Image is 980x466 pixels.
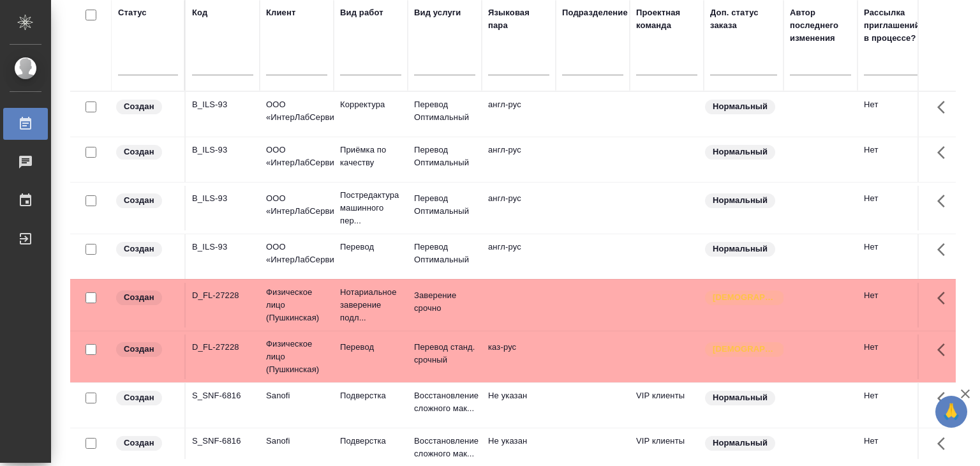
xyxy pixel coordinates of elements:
[713,391,768,404] p: Нормальный
[713,194,768,207] p: Нормальный
[713,243,768,255] p: Нормальный
[266,144,327,169] p: ООО «ИнтерЛабСервис»
[115,435,178,452] div: Заказ еще не согласован с клиентом, искать исполнителей рано
[482,137,556,182] td: англ-рус
[482,92,556,137] td: англ-рус
[266,241,327,266] p: ООО «ИнтерЛабСервис»
[857,383,932,428] td: Нет
[713,343,776,356] p: [DEMOGRAPHIC_DATA]
[192,341,253,354] div: D_FL-27228
[192,435,253,447] div: S_SNF-6816
[930,334,960,365] button: Здесь прячутся важные кнопки
[118,6,147,19] div: Статус
[124,391,154,404] p: Создан
[488,6,549,32] div: Языковая пара
[414,192,475,218] p: Перевод Оптимальный
[266,338,327,376] p: Физическое лицо (Пушкинская)
[115,241,178,258] div: Заказ еще не согласован с клиентом, искать исполнителей рано
[192,389,253,402] div: S_SNF-6816
[266,286,327,324] p: Физическое лицо (Пушкинская)
[192,98,253,111] div: B_ILS-93
[124,243,154,255] p: Создан
[124,343,154,356] p: Создан
[414,389,475,415] p: Восстановление сложного мак...
[192,144,253,156] div: B_ILS-93
[192,192,253,205] div: B_ILS-93
[340,98,401,111] p: Корректура
[115,192,178,209] div: Заказ еще не согласован с клиентом, искать исполнителей рано
[930,234,960,265] button: Здесь прячутся важные кнопки
[340,6,383,19] div: Вид работ
[935,396,967,428] button: 🙏
[857,92,932,137] td: Нет
[713,146,768,158] p: Нормальный
[713,291,776,304] p: [DEMOGRAPHIC_DATA]
[340,241,401,253] p: Перевод
[115,289,178,306] div: Заказ еще не согласован с клиентом, искать исполнителей рано
[124,100,154,113] p: Создан
[482,186,556,230] td: англ-рус
[930,428,960,459] button: Здесь прячутся важные кнопки
[414,289,475,315] p: Заверение срочно
[414,341,475,366] p: Перевод станд. срочный
[930,92,960,123] button: Здесь прячутся важные кнопки
[930,383,960,414] button: Здесь прячутся важные кнопки
[340,435,401,447] p: Подверстка
[857,137,932,182] td: Нет
[864,6,925,45] div: Рассылка приглашений в процессе?
[124,291,154,304] p: Создан
[340,341,401,354] p: Перевод
[340,144,401,169] p: Приёмка по качеству
[124,437,154,449] p: Создан
[266,6,295,19] div: Клиент
[857,334,932,379] td: Нет
[630,383,704,428] td: VIP клиенты
[192,289,253,302] div: D_FL-27228
[482,234,556,279] td: англ-рус
[340,189,401,227] p: Постредактура машинного пер...
[115,144,178,161] div: Заказ еще не согласован с клиентом, искать исполнителей рано
[482,334,556,379] td: каз-рус
[713,437,768,449] p: Нормальный
[414,144,475,169] p: Перевод Оптимальный
[930,137,960,168] button: Здесь прячутся важные кнопки
[266,389,327,402] p: Sanofi
[710,6,777,32] div: Доп. статус заказа
[414,241,475,266] p: Перевод Оптимальный
[562,6,628,19] div: Подразделение
[857,283,932,327] td: Нет
[340,389,401,402] p: Подверстка
[115,341,178,358] div: Заказ еще не согласован с клиентом, искать исполнителей рано
[940,398,962,425] span: 🙏
[857,186,932,230] td: Нет
[414,6,461,19] div: Вид услуги
[930,186,960,216] button: Здесь прячутся важные кнопки
[115,389,178,407] div: Заказ еще не согласован с клиентом, искать исполнителей рано
[192,6,207,19] div: Код
[414,435,475,460] p: Восстановление сложного мак...
[857,234,932,279] td: Нет
[192,241,253,253] div: B_ILS-93
[930,283,960,313] button: Здесь прячутся важные кнопки
[266,435,327,447] p: Sanofi
[115,98,178,116] div: Заказ еще не согласован с клиентом, искать исполнителей рано
[790,6,851,45] div: Автор последнего изменения
[124,194,154,207] p: Создан
[713,100,768,113] p: Нормальный
[414,98,475,124] p: Перевод Оптимальный
[482,383,556,428] td: Не указан
[124,146,154,158] p: Создан
[266,98,327,124] p: ООО «ИнтерЛабСервис»
[636,6,697,32] div: Проектная команда
[340,286,401,324] p: Нотариальное заверение подл...
[266,192,327,218] p: ООО «ИнтерЛабСервис»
